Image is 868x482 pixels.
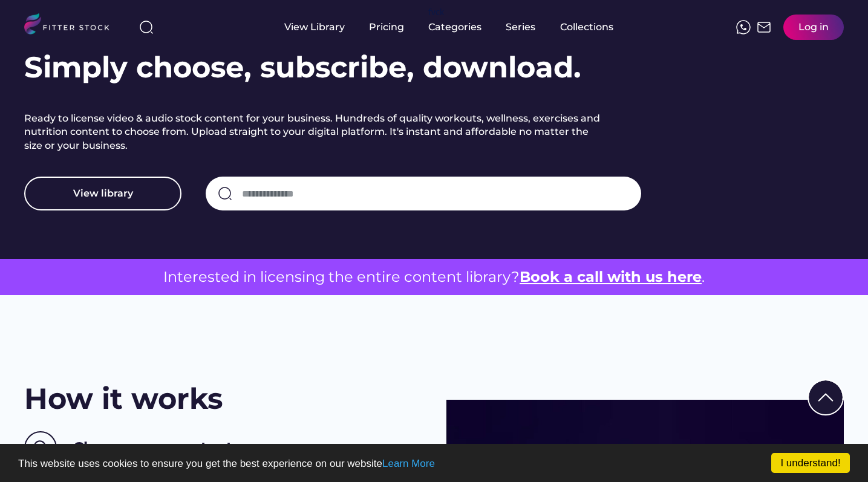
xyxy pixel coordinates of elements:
[218,186,232,201] img: search-normal.svg
[139,20,154,34] img: search-normal%203.svg
[73,437,232,458] h3: Choose your content
[736,20,751,34] img: meteor-icons_whatsapp%20%281%29.svg
[506,21,536,34] div: Series
[18,458,850,469] p: This website uses cookies to ensure you get the best experience on our website
[24,431,57,465] img: Group%201000002437%20%282%29.svg
[24,13,120,38] img: LOGO.svg
[428,21,481,34] div: Categories
[757,20,771,34] img: Frame%2051.svg
[24,177,181,210] button: View library
[520,268,702,285] a: Book a call with us here
[369,21,404,34] div: Pricing
[771,453,850,473] a: I understand!
[24,112,605,152] h2: Ready to license video & audio stock content for your business. Hundreds of quality workouts, wel...
[798,21,829,34] div: Log in
[809,380,843,414] img: Group%201000002322%20%281%29.svg
[284,21,345,34] div: View Library
[560,21,613,34] div: Collections
[382,458,435,469] a: Learn More
[24,379,223,419] h2: How it works
[428,6,444,18] div: fvck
